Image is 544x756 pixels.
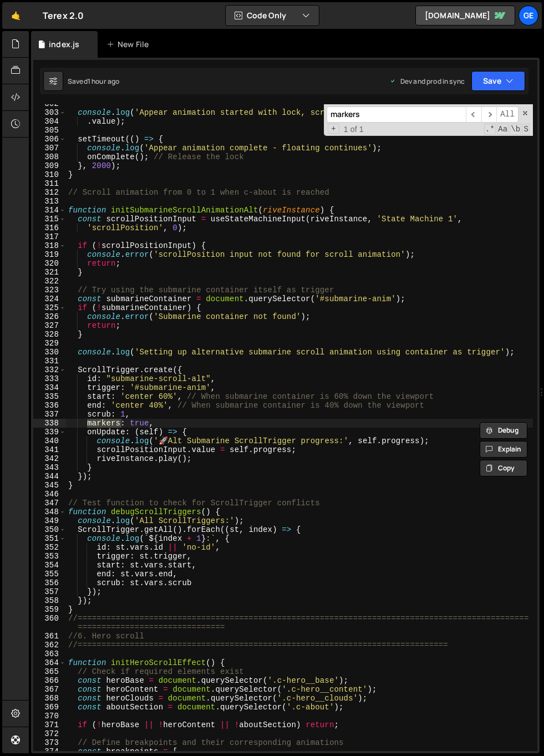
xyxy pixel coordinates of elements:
[33,357,66,366] div: 331
[518,6,538,26] a: Ge
[33,348,66,357] div: 330
[33,516,66,525] div: 349
[33,729,66,738] div: 372
[33,481,66,490] div: 345
[226,6,319,26] button: Code Only
[33,445,66,454] div: 341
[484,124,496,135] span: RegExp Search
[33,401,66,410] div: 336
[106,39,153,50] div: New File
[33,650,66,658] div: 363
[33,703,66,712] div: 369
[480,441,527,458] button: Explain
[33,206,66,215] div: 314
[33,410,66,419] div: 337
[33,543,66,552] div: 352
[33,738,66,747] div: 373
[471,71,525,91] button: Save
[33,694,66,703] div: 368
[33,508,66,516] div: 348
[327,106,466,123] input: Search for
[33,108,66,117] div: 303
[328,124,339,134] span: Toggle Replace mode
[33,188,66,197] div: 312
[466,106,481,123] span: ​
[33,241,66,250] div: 318
[33,366,66,374] div: 332
[33,747,66,756] div: 374
[33,525,66,534] div: 350
[33,605,66,614] div: 359
[496,106,518,123] span: Alt-Enter
[33,135,66,144] div: 306
[33,685,66,694] div: 367
[33,286,66,295] div: 323
[497,124,509,135] span: CaseSensitive Search
[33,215,66,224] div: 315
[33,499,66,508] div: 347
[33,534,66,543] div: 351
[33,330,66,339] div: 328
[33,579,66,587] div: 356
[33,126,66,135] div: 305
[33,570,66,579] div: 355
[33,676,66,685] div: 366
[522,124,530,135] span: Search In Selection
[415,6,515,26] a: [DOMAIN_NAME]
[49,39,79,50] div: index.js
[389,77,465,86] div: Dev and prod in sync
[33,552,66,561] div: 353
[33,339,66,348] div: 329
[33,596,66,605] div: 358
[33,312,66,321] div: 326
[33,712,66,721] div: 370
[33,419,66,428] div: 338
[33,153,66,161] div: 308
[33,614,66,632] div: 360
[33,303,66,312] div: 325
[33,383,66,392] div: 334
[480,422,527,439] button: Debug
[33,428,66,437] div: 339
[33,667,66,676] div: 365
[33,117,66,126] div: 304
[33,392,66,401] div: 335
[33,454,66,463] div: 342
[33,561,66,570] div: 354
[33,170,66,179] div: 310
[33,463,66,472] div: 343
[33,250,66,259] div: 319
[33,437,66,445] div: 340
[33,721,66,729] div: 371
[33,641,66,650] div: 362
[339,125,368,134] span: 1 of 1
[68,77,119,86] div: Saved
[510,124,521,135] span: Whole Word Search
[33,259,66,268] div: 320
[33,277,66,286] div: 322
[33,232,66,241] div: 317
[33,632,66,641] div: 361
[88,77,120,86] div: 1 hour ago
[33,179,66,188] div: 311
[2,2,29,29] a: 🤙
[481,106,497,123] span: ​
[33,658,66,667] div: 364
[33,224,66,232] div: 316
[33,295,66,303] div: 324
[33,268,66,277] div: 321
[480,460,527,476] button: Copy
[43,9,84,22] div: Terex 2.0
[33,490,66,499] div: 346
[33,197,66,206] div: 313
[33,472,66,481] div: 344
[33,321,66,330] div: 327
[33,144,66,153] div: 307
[33,161,66,170] div: 309
[33,374,66,383] div: 333
[33,587,66,596] div: 357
